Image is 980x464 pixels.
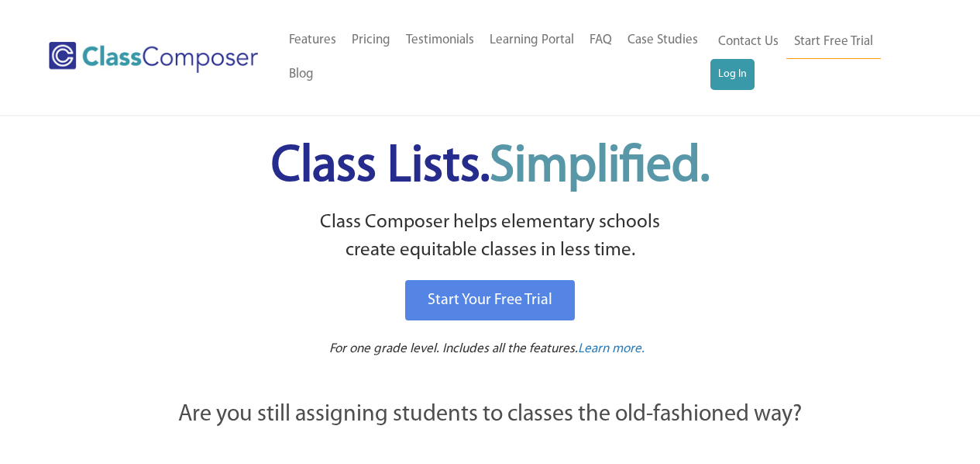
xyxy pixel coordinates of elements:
a: Learn more. [578,340,645,359]
span: Class Lists. [271,142,710,192]
a: Blog [281,57,322,92]
a: Start Your Free Trial [405,280,575,320]
span: Learn more. [578,342,645,355]
a: Contact Us [710,25,786,59]
span: Simplified. [490,142,710,192]
a: Features [281,23,344,57]
p: Class Composer helps elementary schools create equitable classes in less time. [93,209,888,265]
a: FAQ [582,23,620,57]
img: Class Composer [49,42,258,73]
p: Are you still assigning students to classes the old-fashioned way? [95,398,885,432]
span: Start Your Free Trial [428,293,552,308]
a: Learning Portal [482,23,582,57]
nav: Header Menu [281,23,710,92]
a: Testimonials [398,23,482,57]
a: Log In [710,59,755,90]
nav: Header Menu [710,25,920,90]
a: Start Free Trial [786,25,881,60]
a: Pricing [344,23,398,57]
span: For one grade level. Includes all the features. [329,342,578,355]
a: Case Studies [620,23,706,57]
